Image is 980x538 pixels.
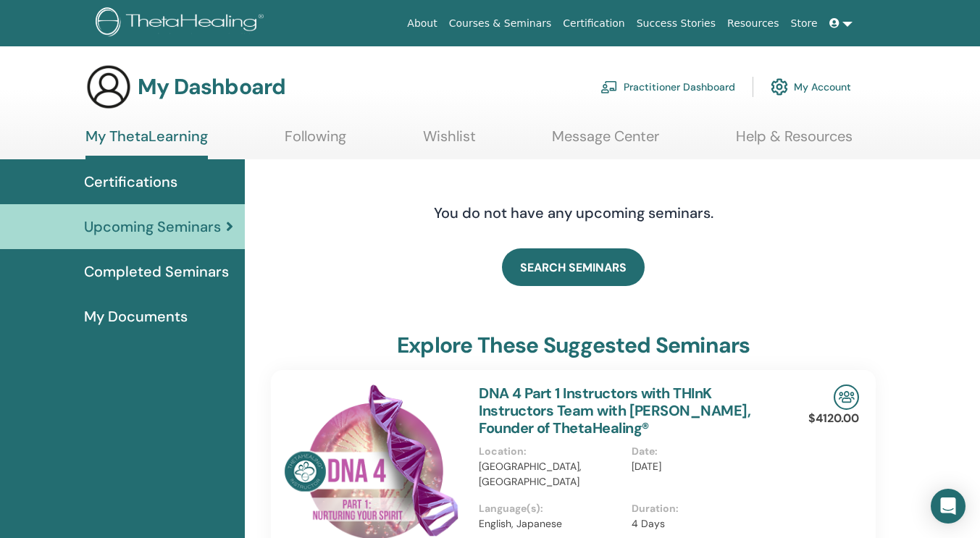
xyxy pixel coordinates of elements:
[85,64,132,110] img: generic-user-icon.jpg
[285,127,346,156] a: Following
[96,7,269,40] img: logo.png
[502,248,645,286] a: SEARCH SEMINARS
[520,260,627,275] span: SEARCH SEMINARS
[401,10,443,37] a: About
[785,10,824,37] a: Store
[632,444,775,459] p: Date :
[736,127,853,156] a: Help & Resources
[632,501,775,516] p: Duration :
[632,516,775,531] p: 4 Days
[85,127,208,159] a: My ThetaLearning
[552,127,659,156] a: Message Center
[423,127,476,156] a: Wishlist
[771,75,788,99] img: cog.svg
[479,384,750,437] a: DNA 4 Part 1 Instructors with THInK Instructors Team with [PERSON_NAME], Founder of ThetaHealing®
[600,80,618,93] img: chalkboard-teacher.svg
[138,74,285,100] h3: My Dashboard
[721,10,785,37] a: Resources
[443,10,558,37] a: Courses & Seminars
[557,10,630,37] a: Certification
[345,204,802,222] h4: You do not have any upcoming seminars.
[397,332,750,358] h3: explore these suggested seminars
[631,10,721,37] a: Success Stories
[479,444,622,459] p: Location :
[771,71,851,103] a: My Account
[632,459,775,474] p: [DATE]
[479,516,622,531] p: English, Japanese
[479,459,622,489] p: [GEOGRAPHIC_DATA], [GEOGRAPHIC_DATA]
[479,501,622,516] p: Language(s) :
[808,410,859,427] p: $4120.00
[834,384,859,410] img: In-Person Seminar
[84,171,177,193] span: Certifications
[84,306,188,327] span: My Documents
[84,261,229,282] span: Completed Seminars
[600,71,735,103] a: Practitioner Dashboard
[84,216,221,238] span: Upcoming Seminars
[931,489,966,524] div: Open Intercom Messenger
